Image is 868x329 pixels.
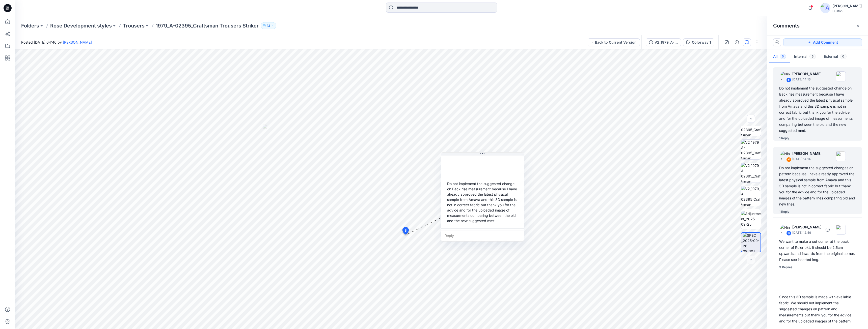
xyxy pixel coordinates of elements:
img: Nina Moller [780,225,790,235]
span: 5 [809,54,816,59]
div: 3 Replies [779,265,793,270]
p: [DATE] 14:16 [792,77,822,82]
div: Do not implement the suggested change on Back rise measurement because I have already approved th... [445,179,520,225]
div: Do not implement the suggested changes on pattern because I have already approved the latest phys... [779,165,856,207]
button: Internal [790,50,820,63]
img: V2_1979_A-02395_Craftsman Trousers Striker_Colorway 1_Front [741,116,761,136]
p: [PERSON_NAME] [792,151,822,157]
div: Reply [441,230,524,241]
p: [DATE] 12:49 [792,230,822,235]
img: V2_1979_A-02395_Craftsman Trousers Striker_Colorway 1_Back [741,140,761,159]
img: avatar [820,3,830,13]
div: 1 Reply [779,136,789,141]
div: [PERSON_NAME] [832,3,862,9]
button: Add Comment [783,38,862,46]
p: [PERSON_NAME] [792,71,822,77]
p: 12 [267,23,270,28]
button: 12 [261,22,276,29]
button: Back to Current Version [588,38,640,46]
img: V2_1979_A-02395_Craftsman Trousers Striker_Colorway 1_Left [741,163,761,183]
div: 5 [786,77,791,82]
div: Do not implement the suggested change on Back rise measurement because I have already approved th... [779,85,856,134]
div: V2_1979_A-02395_Craftsman Trousers Striker [655,40,678,45]
div: Guston [832,9,862,13]
span: 5 [405,228,406,233]
div: 4 [786,157,791,162]
button: External [820,50,851,63]
h2: Comments [773,23,800,29]
img: SPEC 2025-09-26 095107 [743,233,761,252]
span: Posted [DATE] 04:46 by [21,40,92,45]
button: All [769,50,790,63]
div: Colorway 1 [692,40,711,45]
div: We want to make a cut corner at the back corner of Ruler pkt. It should be 2,5cm upwards and inwa... [779,238,856,263]
a: Rose Development styles [50,22,112,29]
span: 0 [840,54,847,59]
span: 5 [780,54,786,59]
img: V2_1979_A-02395_Craftsman Trousers Striker_Colorway 1_Right [741,186,761,206]
div: 1 Reply [779,209,789,214]
img: Adjustment_2025-09-25 [741,211,761,227]
p: [DATE] 14:14 [792,157,822,162]
a: Folders [21,22,39,29]
button: Details [733,38,741,46]
a: Trousers [123,22,145,29]
a: [PERSON_NAME] [63,40,92,44]
button: V2_1979_A-02395_Craftsman Trousers Striker [646,38,681,46]
p: 1979_A-02395_Craftsman Trousers Striker [156,22,259,29]
img: Nina Moller [780,151,790,161]
button: Colorway 1 [683,38,714,46]
img: Nina Moller [780,71,790,81]
p: [PERSON_NAME] [792,224,822,230]
div: 3 [786,231,791,236]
